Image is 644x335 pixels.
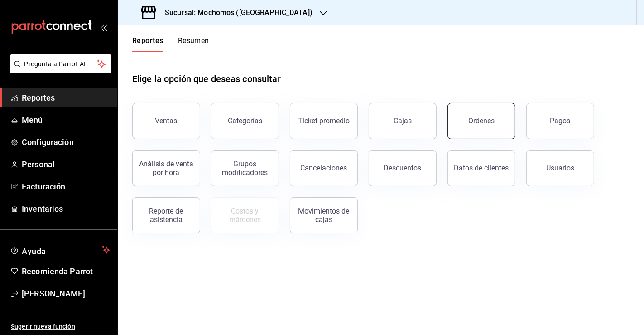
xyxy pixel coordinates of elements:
[158,7,312,18] h3: Sucursal: Mochomos ([GEOGRAPHIC_DATA])
[296,207,352,224] div: Movimientos de cajas
[298,117,350,125] div: Ticket promedio
[22,265,110,277] span: Recomienda Parrot
[447,103,515,139] button: Órdenes
[22,287,110,300] span: [PERSON_NAME]
[290,197,358,233] button: Movimientos de cajas
[550,117,571,125] div: Pagos
[526,103,594,139] button: Pagos
[394,117,412,125] div: Cajas
[369,150,437,186] button: Descuentos
[384,164,422,172] div: Descuentos
[132,103,200,139] button: Ventas
[178,36,209,52] button: Resumen
[290,103,358,139] button: Ticket promedio
[22,158,110,170] span: Personal
[132,72,281,86] h1: Elige la opción que deseas consultar
[217,160,273,177] div: Grupos modificadores
[211,197,279,233] button: Contrata inventarios para ver este reporte
[22,136,110,148] span: Configuración
[132,197,200,233] button: Reporte de asistencia
[526,150,594,186] button: Usuarios
[138,160,194,177] div: Análisis de venta por hora
[22,203,110,215] span: Inventarios
[211,103,279,139] button: Categorías
[100,24,107,31] button: open_drawer_menu
[369,103,437,139] button: Cajas
[211,150,279,186] button: Grupos modificadores
[155,117,178,125] div: Ventas
[290,150,358,186] button: Cancelaciones
[6,66,111,75] a: Pregunta a Parrot AI
[22,180,110,193] span: Facturación
[10,54,111,73] button: Pregunta a Parrot AI
[132,36,163,52] button: Reportes
[468,117,495,125] div: Órdenes
[11,322,110,331] span: Sugerir nueva función
[22,92,110,104] span: Reportes
[24,59,97,69] span: Pregunta a Parrot AI
[22,114,110,126] span: Menú
[228,117,262,125] div: Categorías
[217,207,273,224] div: Costos y márgenes
[132,150,200,186] button: Análisis de venta por hora
[454,164,509,172] div: Datos de clientes
[301,164,347,172] div: Cancelaciones
[546,164,574,172] div: Usuarios
[22,244,98,255] span: Ayuda
[132,36,209,52] div: navigation tabs
[138,207,194,224] div: Reporte de asistencia
[447,150,515,186] button: Datos de clientes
